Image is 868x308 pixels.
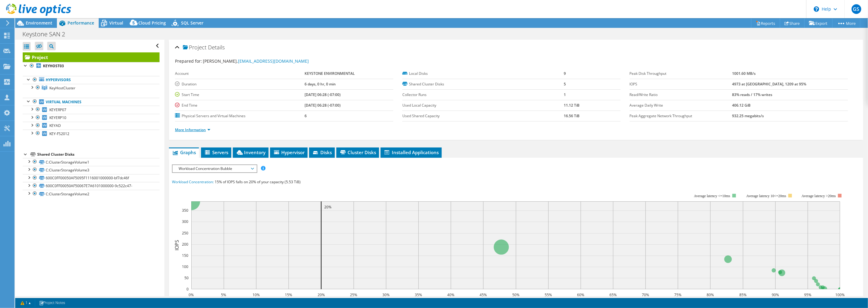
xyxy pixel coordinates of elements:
[23,106,160,114] a: KEYERP07
[305,71,355,76] b: KEYSTONE ENVIRONMENTAL
[23,114,160,122] a: KEYERP10
[236,149,266,155] span: Inventory
[804,292,811,297] text: 95%
[630,81,732,87] label: IOPS
[732,92,772,97] b: 83% reads / 17% writes
[402,102,564,108] label: Used Local Capacity
[285,292,292,297] text: 15%
[23,130,160,137] a: KEY-FS2012
[564,71,566,76] b: 9
[339,149,376,155] span: Cluster Disks
[273,149,305,155] span: Hypervisor
[68,20,94,26] span: Performance
[175,92,305,98] label: Start Time
[630,92,732,98] label: Read/Write Ratio
[305,103,341,108] b: [DATE] 06:28 (-07:00)
[350,292,357,297] text: 25%
[694,194,730,198] tspan: Average latency <=10ms
[49,131,69,136] span: KEY-FS2012
[43,63,64,68] b: KEYHOST03
[814,6,819,12] svg: \n
[707,292,714,297] text: 80%
[204,149,228,155] span: Servers
[609,292,617,297] text: 65%
[780,18,805,28] a: Share
[564,103,579,108] b: 11.12 TiB
[23,190,160,198] a: C:ClusterStorageVolume2
[203,58,309,64] span: [PERSON_NAME],
[186,286,189,292] text: 0
[37,151,160,158] div: Shared Cluster Disks
[305,81,336,87] b: 6 days, 0 hr, 0 min
[732,71,756,76] b: 1001.60 MB/s
[732,103,751,108] b: 406.12 GiB
[751,18,780,28] a: Reports
[312,149,332,155] span: Disks
[182,242,188,247] text: 200
[324,204,332,210] text: 20%
[183,45,206,51] span: Project
[49,107,66,112] span: KEYERP07
[172,149,196,155] span: Graphs
[182,253,188,258] text: 150
[181,20,203,26] span: SQL Server
[23,84,160,92] a: KeyHostCluster
[23,174,160,182] a: 600C0FF00050AF5095F1116001000000-bf7dc46f
[642,292,649,297] text: 70%
[772,292,779,297] text: 90%
[23,122,160,130] a: KEYAD
[175,58,202,64] label: Prepared for:
[630,71,732,77] label: Peak Disk Throughput
[415,292,422,297] text: 35%
[402,71,564,77] label: Local Disks
[564,113,579,118] b: 16.56 TiB
[512,292,520,297] text: 50%
[318,292,325,297] text: 20%
[26,20,52,26] span: Environment
[802,194,836,198] text: Average latency >20ms
[182,230,188,236] text: 250
[402,92,564,98] label: Collector Runs
[832,18,860,28] a: More
[173,240,180,250] text: IOPS
[49,115,66,120] span: KEYERP10
[182,219,188,224] text: 300
[23,52,160,62] a: Project
[402,113,564,119] label: Used Shared Capacity
[402,81,564,87] label: Shared Cluster Disks
[480,292,487,297] text: 45%
[175,81,305,87] label: Duration
[182,264,188,269] text: 100
[384,149,439,155] span: Installed Applications
[23,98,160,106] a: Virtual Machines
[238,58,309,64] a: [EMAIL_ADDRESS][DOMAIN_NAME]
[732,113,764,118] b: 932.25 megabits/s
[252,292,260,297] text: 10%
[564,92,566,97] b: 1
[176,165,253,172] span: Workload Concentration Bubble
[674,292,682,297] text: 75%
[215,179,301,184] span: 15% of IOPS falls on 20% of your capacity (5.53 TiB)
[305,113,307,118] b: 6
[109,20,123,26] span: Virtual
[732,81,806,87] b: 4973 at [GEOGRAPHIC_DATA], 1209 at 95%
[804,18,833,28] a: Export
[175,127,210,132] a: More Information
[545,292,552,297] text: 55%
[382,292,390,297] text: 30%
[23,166,160,174] a: C:ClusterStorageVolume3
[23,158,160,166] a: C:ClusterStorageVolume1
[577,292,584,297] text: 60%
[630,102,732,108] label: Average Daily Write
[746,194,786,198] tspan: Average latency 10<=20ms
[20,31,74,38] h1: Keystone SAN 2
[49,123,61,128] span: KEYAD
[138,20,166,26] span: Cloud Pricing
[175,102,305,108] label: End Time
[175,71,305,77] label: Account
[23,62,160,70] a: KEYHOST03
[835,292,845,297] text: 100%
[221,292,226,297] text: 5%
[189,292,194,297] text: 0%
[447,292,454,297] text: 40%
